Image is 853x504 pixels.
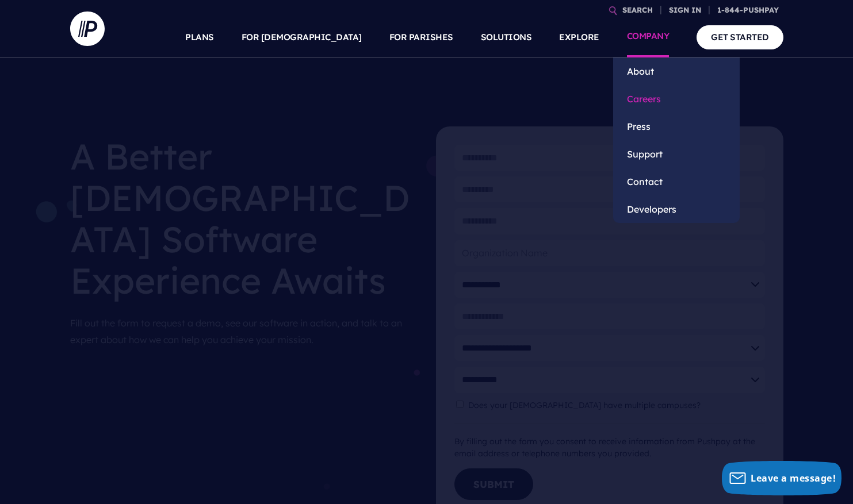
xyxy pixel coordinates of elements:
[242,17,362,57] a: FOR [DEMOGRAPHIC_DATA]
[613,195,740,223] a: Developers
[185,17,214,57] a: PLANS
[697,25,783,49] a: GET STARTED
[722,461,841,495] button: Leave a message!
[389,17,453,57] a: FOR PARISHES
[481,17,532,57] a: SOLUTIONS
[751,472,836,484] span: Leave a message!
[559,17,599,57] a: EXPLORE
[613,113,740,140] a: Press
[627,17,670,57] a: COMPANY
[613,140,740,168] a: Support
[613,85,740,113] a: Careers
[613,168,740,195] a: Contact
[613,57,740,85] a: About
